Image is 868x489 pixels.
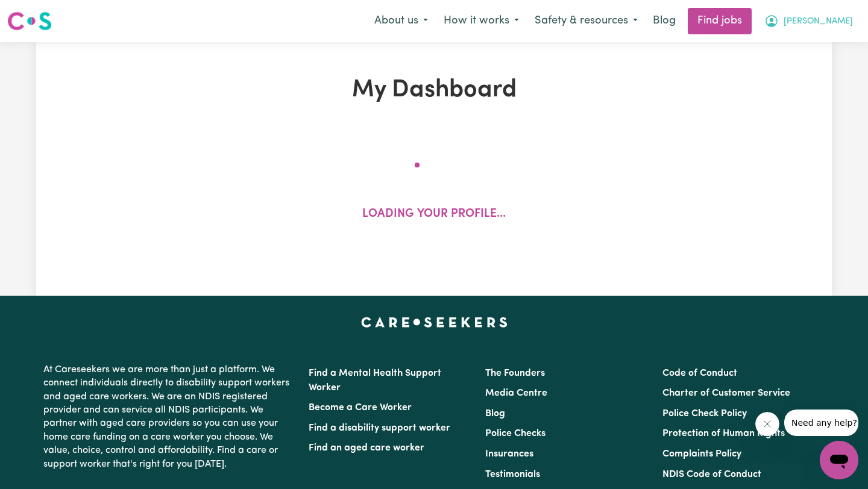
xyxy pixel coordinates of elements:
a: Charter of Customer Service [662,388,790,398]
a: Protection of Human Rights [662,429,785,438]
a: Find a Mental Health Support Worker [309,369,441,393]
a: Insurances [485,449,533,459]
a: Find an aged care worker [309,443,424,453]
a: Police Check Policy [662,409,747,419]
a: Media Centre [485,388,547,398]
button: Safety & resources [527,8,646,34]
a: Become a Care Worker [309,403,412,413]
p: Loading your profile... [362,206,506,223]
a: Blog [485,409,505,419]
img: Careseekers logo [7,10,52,32]
button: How it works [436,8,527,34]
a: Code of Conduct [662,369,737,378]
button: My Account [756,8,861,34]
a: The Founders [485,369,545,378]
iframe: Message from company [784,410,858,436]
a: Blog [646,8,683,34]
a: Testimonials [485,470,540,479]
iframe: Close message [755,412,779,436]
p: At Careseekers we are more than just a platform. We connect individuals directly to disability su... [43,358,294,476]
a: Careseekers home page [361,317,508,327]
a: Find a disability support worker [309,423,450,433]
button: About us [366,8,436,34]
a: Police Checks [485,429,546,438]
a: Complaints Policy [662,449,741,459]
h1: My Dashboard [176,76,692,105]
a: Careseekers logo [7,7,52,35]
a: Find jobs [688,8,752,34]
iframe: Button to launch messaging window [820,441,858,479]
span: [PERSON_NAME] [784,15,853,28]
a: NDIS Code of Conduct [662,470,761,479]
